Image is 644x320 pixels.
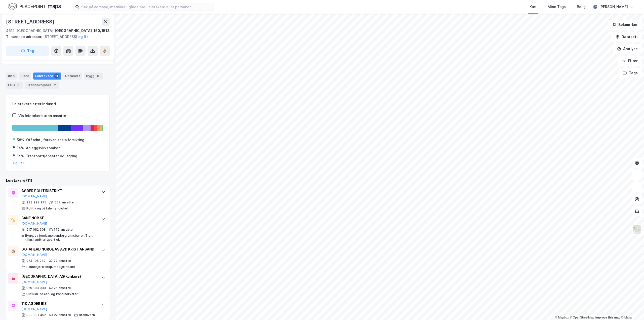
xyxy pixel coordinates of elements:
[21,222,47,226] button: [DOMAIN_NAME]
[632,225,642,234] img: Z
[13,161,24,165] button: Og 6 til
[26,292,78,296] div: Butikkh. baker- og konditorvarer
[599,4,628,10] div: [PERSON_NAME]
[26,145,60,151] div: Anleggsvirksomhet
[548,4,566,10] div: Mine Tags
[26,259,46,263] div: 923 196 242
[79,3,214,11] input: Søk på adresse, matrikkel, gårdeiere, leietakere eller personer
[54,286,71,290] div: 26 ansatte
[84,73,103,80] div: Bygg
[26,200,46,204] div: 983 998 275
[25,82,59,89] div: Transaksjoner
[6,82,23,89] div: ESG
[26,153,77,159] div: Transporttjenester og lagring
[6,34,106,40] div: [STREET_ADDRESS]
[619,296,644,320] div: Kontrollprogram for chat
[6,177,110,184] div: Leietakere (11)
[618,56,642,66] button: Filter
[26,313,46,317] div: 830 301 402
[6,28,53,34] div: 4612, [GEOGRAPHIC_DATA]
[21,188,96,194] div: AGDER POLITIDISTRIKT
[18,113,66,119] div: Vis leietakere uten ansatte
[16,83,21,88] div: 6
[611,32,642,42] button: Datasett
[54,259,71,263] div: 77 ansatte
[8,2,61,11] img: logo.f888ab2527a4732fd821a326f86c7f29.svg
[54,313,71,317] div: 22 ansatte
[19,73,31,80] div: Eiere
[17,153,24,159] div: 14%
[17,137,24,143] div: 58%
[595,316,620,319] a: Improve this map
[530,4,537,10] div: Kart
[21,246,96,252] div: GO-AHEAD NORGE AS AVD KRISTIANSAND
[33,73,61,80] div: Leietakere
[21,253,47,257] button: [DOMAIN_NAME]
[570,316,594,319] a: OpenStreetMap
[6,73,17,80] div: Info
[96,74,101,79] div: 12
[6,18,55,26] div: [STREET_ADDRESS]
[555,316,569,319] a: Mapbox
[52,83,57,88] div: 2
[608,20,642,30] button: Bokmerker
[6,34,43,39] span: Tilhørende adresser:
[54,228,73,232] div: 142 ansatte
[577,4,586,10] div: Bolig
[21,301,95,307] div: 110 AGDER IKS
[21,280,47,284] button: [DOMAIN_NAME]
[6,46,49,56] button: Tag
[26,228,46,232] div: 917 082 308
[54,200,74,204] div: 557 ansatte
[26,137,84,143] div: Off.adm., forsvar, sosialforsikring
[26,286,46,290] div: 929 103 033
[619,296,644,320] iframe: Chat Widget
[79,313,95,317] div: Brannvern
[26,206,69,210] div: Politi- og påtalemyndighet
[21,307,47,311] button: [DOMAIN_NAME]
[26,265,75,269] div: Passasjertransp. med jernbane
[21,273,96,279] div: [GEOGRAPHIC_DATA] AS (Konkurs)
[619,68,642,78] button: Tags
[21,215,96,221] div: BANE NOR SF
[12,101,103,107] div: Leietakere etter industri
[63,73,82,80] div: Datasett
[25,234,96,242] div: Bygg. av jernbaner/undergrunnsbaner, Tjen. tilkn. landtransport el.
[613,44,642,54] button: Analyse
[21,194,47,198] button: [DOMAIN_NAME]
[17,145,24,151] div: 14%
[55,28,110,34] div: [GEOGRAPHIC_DATA], 150/1513
[54,74,59,79] div: 11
